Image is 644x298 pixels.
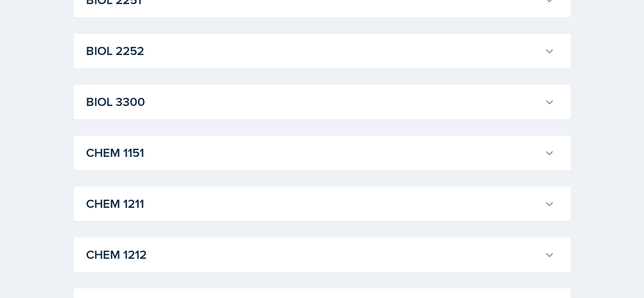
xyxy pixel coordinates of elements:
button: CHEM 1151 [84,142,556,164]
button: CHEM 1211 [84,193,556,215]
h3: BIOL 3300 [86,93,540,111]
h3: CHEM 1211 [86,195,540,213]
button: BIOL 2252 [84,40,556,62]
h3: BIOL 2252 [86,42,540,60]
h3: CHEM 1212 [86,246,540,264]
h3: CHEM 1151 [86,144,540,162]
button: CHEM 1212 [84,243,556,266]
button: BIOL 3300 [84,91,556,113]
